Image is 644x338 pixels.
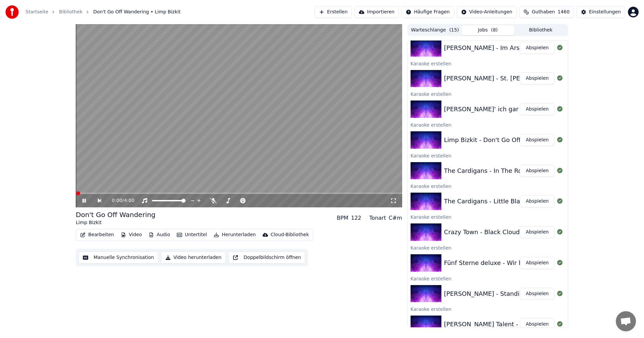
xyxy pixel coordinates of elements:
[444,135,555,145] div: Limp Bizkit - Don't Go Off Wandering
[93,9,180,15] span: Don't Go Off Wandering • Limp Bizkit
[520,42,554,54] button: Abspielen
[355,6,399,18] button: Importieren
[444,43,599,53] div: [PERSON_NAME] - Im Arsch (feat. [PERSON_NAME])
[369,214,386,222] div: Tonart
[520,165,554,177] button: Abspielen
[408,182,568,190] div: Karaoke erstellen
[520,134,554,146] button: Abspielen
[315,6,352,18] button: Erstellen
[616,311,636,331] div: Chat öffnen
[228,252,305,264] button: Doppelbildschirm öffnen
[444,320,570,329] div: [PERSON_NAME] Talent - Cut the Curtains
[77,230,117,240] button: Bearbeiten
[520,72,554,84] button: Abspielen
[457,6,517,18] button: Video-Anleitungen
[520,226,554,238] button: Abspielen
[408,213,568,221] div: Karaoke erstellen
[408,121,568,129] div: Karaoke erstellen
[271,231,309,238] div: Cloud-Bibliothek
[409,25,462,35] button: Warteschlange
[408,151,568,159] div: Karaoke erstellen
[174,230,210,240] button: Untertitel
[408,305,568,313] div: Karaoke erstellen
[25,9,48,15] a: Startseite
[211,230,258,240] button: Herunterladen
[5,5,19,19] img: youka
[449,27,459,33] span: ( 15 )
[408,244,568,252] div: Karaoke erstellen
[444,227,520,237] div: Crazy Town - Black Cloud
[161,252,226,264] button: Video herunterladen
[520,257,554,269] button: Abspielen
[444,74,560,83] div: [PERSON_NAME] - St. [PERSON_NAME]
[589,9,621,15] div: Einstellungen
[25,9,180,15] nav: breadcrumb
[444,166,533,176] div: The Cardigans - In The Round
[401,6,454,18] button: Häufige Fragen
[351,214,361,222] div: 122
[520,318,554,330] button: Abspielen
[444,197,546,206] div: The Cardigans - Little Black Cloud
[337,214,348,222] div: BPM
[557,9,570,15] span: 1460
[112,197,122,204] span: 0:00
[408,274,568,282] div: Karaoke erstellen
[514,25,567,35] button: Bibliothek
[124,197,134,204] span: 4:00
[462,25,515,35] button: Jobs
[577,6,625,18] button: Einstellungen
[112,197,128,204] div: /
[389,214,402,222] div: C#m
[118,230,145,240] button: Video
[408,90,568,98] div: Karaoke erstellen
[532,9,555,15] span: Guthaben
[520,288,554,300] button: Abspielen
[519,6,574,18] button: Guthaben1460
[59,9,83,15] a: Bibliothek
[76,210,156,219] div: Don't Go Off Wandering
[146,230,173,240] button: Audio
[444,258,555,268] div: Fünf Sterne deluxe - Wir ham's drauf
[444,105,533,114] div: [PERSON_NAME]' ich gar nich
[78,252,158,264] button: Manuelle Synchronisation
[76,219,156,226] div: Limp Bizkit
[408,59,568,67] div: Karaoke erstellen
[491,27,498,33] span: ( 8 )
[444,289,561,298] div: [PERSON_NAME] - Standing in the Rain
[520,103,554,115] button: Abspielen
[520,195,554,207] button: Abspielen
